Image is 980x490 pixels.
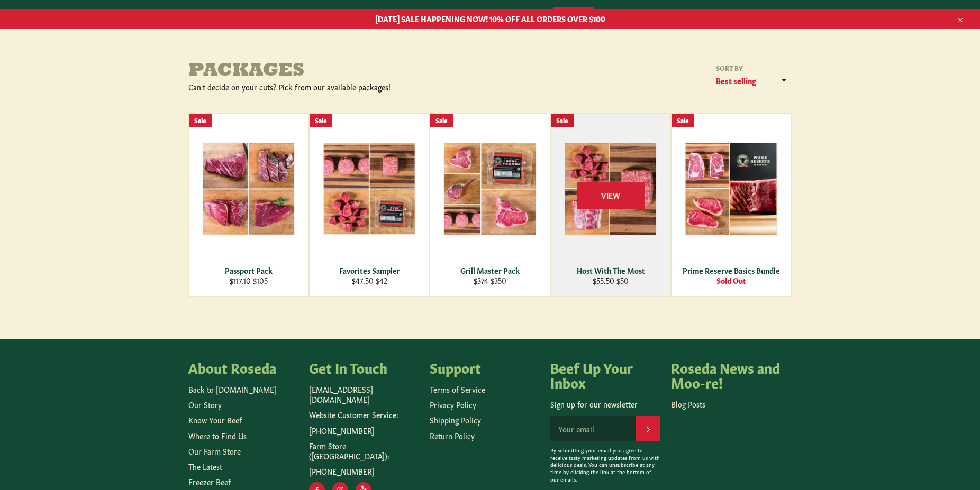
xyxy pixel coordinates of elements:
[430,114,453,127] div: Sale
[550,416,636,441] input: Your email
[196,275,302,285] div: $105
[430,399,476,410] a: Privacy Policy
[188,414,242,425] a: Know Your Beef
[316,275,423,285] div: $42
[188,384,277,394] a: Back to [DOMAIN_NAME]
[671,360,781,389] h4: Roseda News and Moo-re!
[323,143,416,235] img: Favorites Sampler
[309,410,419,420] p: Website Customer Service:
[309,441,419,461] p: Farm Store ([GEOGRAPHIC_DATA]):
[550,399,660,409] p: Sign up for our newsletter
[430,430,475,441] a: Return Policy
[671,113,792,297] a: Prime Reserve Basics Bundle Prime Reserve Basics Bundle Sold Out
[430,360,540,375] h4: Support
[196,265,302,275] div: Passport Pack
[430,113,550,297] a: Grill Master Pack Grill Master Pack $374 $350
[202,142,295,235] img: Passport Pack
[188,113,309,297] a: Passport Pack Passport Pack $117.10 $105
[437,275,543,285] div: $350
[678,275,785,285] div: Sold Out
[188,82,490,92] div: Can't decide on your cuts? Pick from our available packages!
[443,142,537,236] img: Grill Master Pack
[230,275,251,285] s: $117.10
[188,360,298,375] h4: About Roseda
[558,265,664,275] div: Host With The Most
[309,113,430,297] a: Favorites Sampler Favorites Sampler $47.50 $42
[678,265,785,275] div: Prime Reserve Basics Bundle
[671,399,705,409] a: Blog Posts
[437,265,543,275] div: Grill Master Pack
[188,61,490,82] h1: Packages
[309,426,419,436] p: [PHONE_NUMBER]
[577,182,645,209] span: View
[672,114,694,127] div: Sale
[430,384,485,394] a: Terms of Service
[474,275,488,285] s: $374
[316,265,423,275] div: Favorites Sampler
[550,447,660,483] p: By submitting your email you agree to receive tasty marketing updates from us with delicious deal...
[550,360,660,389] h4: Beef Up Your Inbox
[189,114,212,127] div: Sale
[188,461,222,471] a: The Latest
[430,414,481,425] a: Shipping Policy
[188,430,247,441] a: Where to Find Us
[712,63,792,72] label: Sort by
[188,446,241,456] a: Our Farm Store
[309,384,419,405] p: [EMAIL_ADDRESS][DOMAIN_NAME]
[188,476,231,487] a: Freezer Beef
[685,142,778,236] img: Prime Reserve Basics Bundle
[310,114,332,127] div: Sale
[352,275,374,285] s: $47.50
[188,399,222,410] a: Our Story
[309,360,419,375] h4: Get In Touch
[309,466,419,476] p: [PHONE_NUMBER]
[550,113,671,297] a: Host With The Most Host With The Most $55.50 $50 View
